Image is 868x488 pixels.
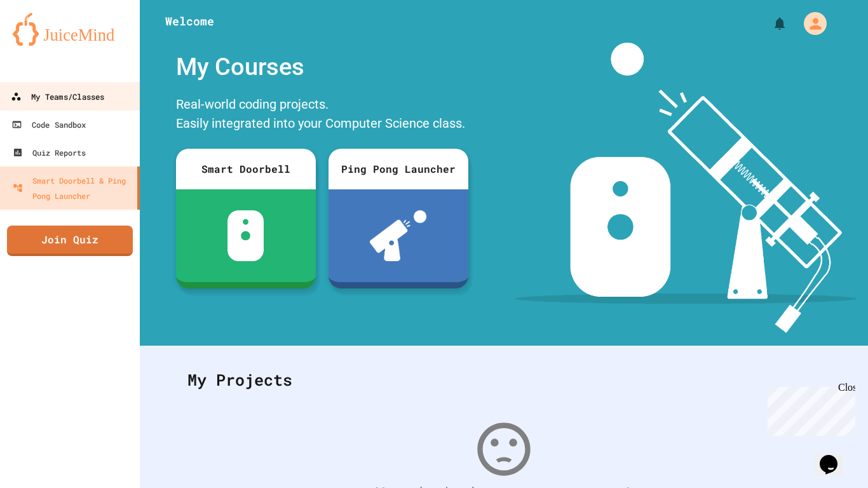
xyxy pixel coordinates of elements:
[13,145,86,160] div: Quiz Reports
[790,9,830,38] div: My Account
[329,149,468,189] div: Ping Pong Launcher
[176,149,316,189] div: Smart Doorbell
[175,355,833,405] div: My Projects
[515,43,856,333] img: banner-image-my-projects.png
[5,5,88,81] div: Chat with us now!Close
[815,437,855,475] iframe: chat widget
[7,226,133,256] a: Join Quiz
[13,13,127,46] img: logo-orange.svg
[11,89,104,105] div: My Teams/Classes
[11,117,86,132] div: Code Sandbox
[749,13,790,34] div: My Notifications
[170,43,475,91] div: My Courses
[227,210,264,261] img: sdb-white.svg
[370,210,426,261] img: ppl-with-ball.png
[13,173,132,203] div: Smart Doorbell & Ping Pong Launcher
[170,91,475,139] div: Real-world coding projects. Easily integrated into your Computer Science class.
[763,382,855,436] iframe: chat widget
